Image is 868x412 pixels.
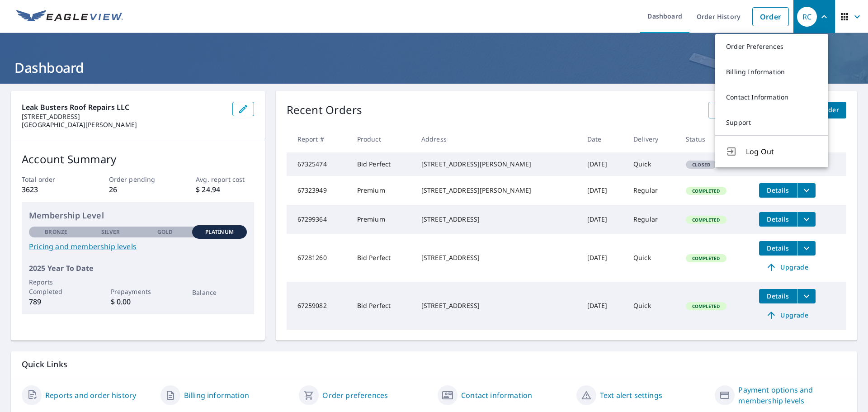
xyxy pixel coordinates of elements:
span: Completed [687,303,725,309]
span: Completed [687,217,725,223]
th: Delivery [626,126,679,152]
td: [DATE] [580,282,626,330]
p: Bronze [45,228,67,236]
div: RC [797,7,817,27]
button: detailsBtn-67323949 [759,183,797,198]
a: Order Preferences [715,34,828,59]
p: Total order [22,175,80,184]
td: Regular [626,176,679,205]
td: 67259082 [287,282,350,330]
p: 3623 [22,184,80,195]
div: [STREET_ADDRESS] [421,215,573,224]
a: Text alert settings [600,390,662,401]
th: Report # [287,126,350,152]
p: [STREET_ADDRESS] [22,113,225,121]
a: Contact Information [715,85,828,110]
th: Date [580,126,626,152]
p: Account Summary [22,151,254,167]
td: Quick [626,152,679,176]
button: Log Out [715,135,828,167]
p: Platinum [205,228,234,236]
td: Quick [626,282,679,330]
div: [STREET_ADDRESS] [421,253,573,262]
td: Quick [626,234,679,282]
span: Log Out [746,146,817,157]
td: 67299364 [287,205,350,234]
p: 789 [29,296,83,307]
th: Product [350,126,414,152]
span: Closed [687,161,716,168]
td: 67325474 [287,152,350,176]
td: [DATE] [580,205,626,234]
td: 67281260 [287,234,350,282]
span: Details [764,215,792,223]
td: Premium [350,176,414,205]
th: Status [679,126,752,152]
p: Prepayments [111,287,165,296]
span: Completed [687,255,725,261]
button: filesDropdownBtn-67299364 [797,212,816,227]
td: Bid Perfect [350,152,414,176]
button: detailsBtn-67299364 [759,212,797,227]
button: filesDropdownBtn-67323949 [797,183,816,198]
p: Leak Busters Roof Repairs LLC [22,102,225,113]
td: [DATE] [580,176,626,205]
button: filesDropdownBtn-67259082 [797,289,816,303]
a: Pricing and membership levels [29,241,247,252]
p: 2025 Year To Date [29,263,247,274]
p: Recent Orders [287,102,363,118]
span: Completed [687,188,725,194]
p: Silver [101,228,120,236]
img: EV Logo [16,10,123,24]
td: [DATE] [580,152,626,176]
a: Billing information [184,390,249,401]
p: Membership Level [29,209,247,222]
p: Gold [157,228,173,236]
span: Upgrade [764,262,810,273]
p: $ 24.94 [196,184,254,195]
h1: Dashboard [11,58,857,77]
p: [GEOGRAPHIC_DATA][PERSON_NAME] [22,121,225,129]
td: Regular [626,205,679,234]
p: Avg. report cost [196,175,254,184]
td: Bid Perfect [350,282,414,330]
td: [DATE] [580,234,626,282]
a: Billing Information [715,59,828,85]
a: Reports and order history [45,390,136,401]
td: Premium [350,205,414,234]
span: Details [764,244,792,252]
a: Support [715,110,828,135]
th: Address [414,126,580,152]
a: View All Orders [708,102,773,118]
button: filesDropdownBtn-67281260 [797,241,816,256]
p: Reports Completed [29,277,83,296]
div: [STREET_ADDRESS] [421,301,573,310]
button: detailsBtn-67281260 [759,241,797,256]
div: [STREET_ADDRESS][PERSON_NAME] [421,160,573,169]
a: Upgrade [759,308,816,322]
span: Details [764,186,792,194]
a: Order preferences [322,390,388,401]
p: Balance [192,288,246,297]
span: Upgrade [764,310,810,321]
a: Upgrade [759,260,816,275]
p: $ 0.00 [111,296,165,307]
td: Bid Perfect [350,234,414,282]
p: Quick Links [22,359,846,370]
a: Contact information [461,390,532,401]
p: Order pending [109,175,167,184]
div: [STREET_ADDRESS][PERSON_NAME] [421,186,573,195]
td: 67323949 [287,176,350,205]
span: Details [764,292,792,300]
p: 26 [109,184,167,195]
button: detailsBtn-67259082 [759,289,797,303]
a: Order [752,7,789,26]
a: Payment options and membership levels [738,384,846,406]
